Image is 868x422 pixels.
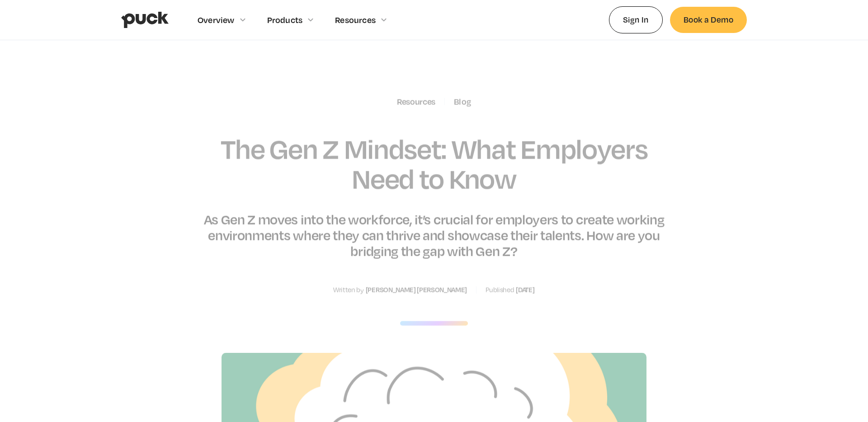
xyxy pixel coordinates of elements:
a: Sign In [609,6,663,33]
div: Published [486,286,514,294]
div: Resources [335,15,376,25]
div: [PERSON_NAME] [PERSON_NAME] [366,286,467,294]
div: As Gen Z moves into the workforce, it’s crucial for employers to create working environments wher... [197,211,671,259]
div: Written by [333,286,364,294]
div: Products [267,15,303,25]
div: Resources [397,97,435,107]
a: Blog [454,97,471,107]
a: Book a Demo [670,7,747,33]
h1: The Gen Z Mindset: What Employers Need to Know [197,134,671,193]
div: [DATE] [516,286,535,294]
div: Overview [198,15,235,25]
